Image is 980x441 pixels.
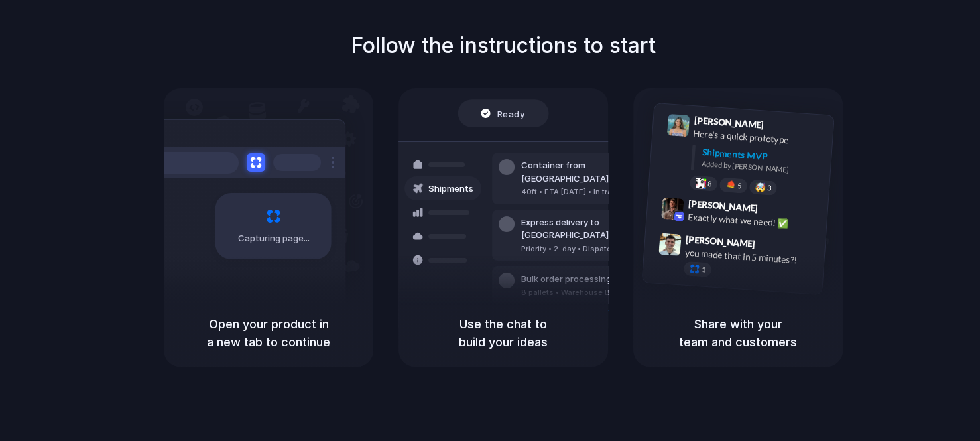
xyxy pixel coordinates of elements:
span: Shipments [428,182,473,196]
span: 8 [707,180,712,188]
div: Container from [GEOGRAPHIC_DATA] [521,159,664,185]
div: Shipments MVP [702,145,824,167]
h1: Follow the instructions to start [351,30,656,62]
span: [PERSON_NAME] [688,196,758,216]
div: Priority • 2-day • Dispatched [521,243,664,255]
span: 5 [737,182,742,190]
span: Capturing page [238,232,312,245]
div: 40ft • ETA [DATE] • In transit [521,186,664,198]
div: you made that in 5 minutes?! [684,245,817,268]
span: 9:41 AM [768,119,795,135]
span: Ready [497,107,525,120]
div: 8 pallets • Warehouse B • Packed [521,287,644,298]
div: 🤯 [755,182,766,192]
h5: Open your product in a new tab to continue [180,315,357,351]
div: Added by [PERSON_NAME] [701,158,823,178]
div: Bulk order processing [521,273,644,286]
h5: Share with your team and customers [649,315,827,351]
span: 9:47 AM [759,238,786,254]
span: [PERSON_NAME] [694,113,764,132]
div: Here's a quick prototype [693,127,826,149]
span: 1 [702,266,706,273]
h5: Use the chat to build your ideas [414,315,592,351]
span: 9:42 AM [762,203,789,219]
span: 3 [767,184,772,192]
span: [PERSON_NAME] [686,232,756,251]
div: Express delivery to [GEOGRAPHIC_DATA] [521,216,664,242]
div: Exactly what we need! ✅ [687,210,820,233]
